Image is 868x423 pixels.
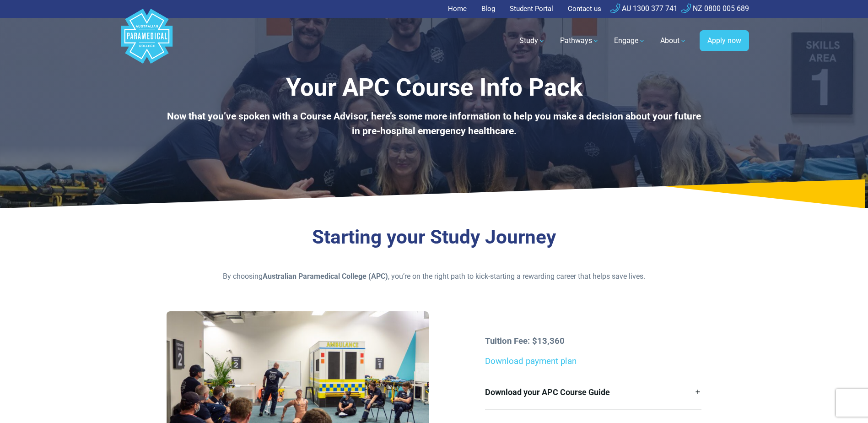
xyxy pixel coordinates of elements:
[681,4,749,13] a: NZ 0800 005 689
[700,30,749,51] a: Apply now
[609,28,651,54] a: Engage
[655,28,692,54] a: About
[485,375,701,409] a: Download your APC Course Guide
[167,73,702,102] h1: Your APC Course Info Pack
[167,111,701,136] b: Now that you’ve spoken with a Course Advisor, here’s some more information to help you make a dec...
[555,28,605,54] a: Pathways
[167,271,702,282] p: By choosing , you’re on the right path to kick-starting a rewarding career that helps save lives.
[514,28,551,54] a: Study
[485,336,565,346] strong: Tuition Fee: $13,360
[167,226,702,249] h3: Starting your Study Journey
[610,4,678,13] a: AU 1300 377 741
[119,18,174,64] a: Australian Paramedical College
[263,272,388,281] strong: Australian Paramedical College (APC)
[485,356,577,366] a: Download payment plan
